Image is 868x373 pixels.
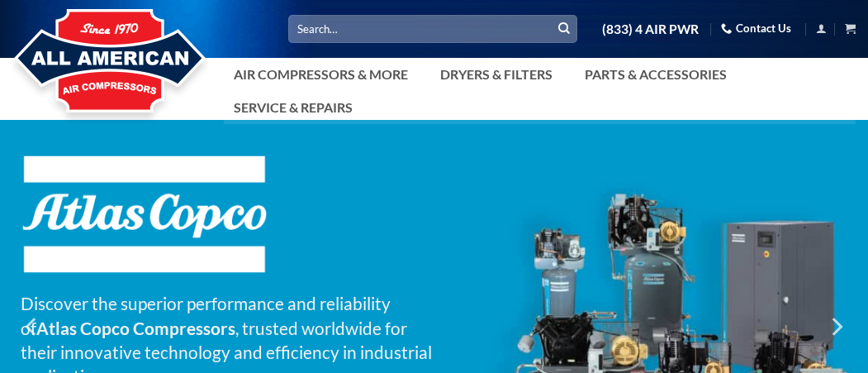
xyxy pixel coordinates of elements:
input: Search… [288,15,577,42]
a: Login [816,18,827,39]
button: Submit [552,17,576,41]
img: Atlas Copco Compressors [21,154,268,275]
a: Dryers & Filters [430,58,562,91]
a: Parts & Accessories [575,58,737,91]
a: (833) 4 AIR PWR [602,15,699,44]
a: Contact Us [721,16,791,41]
a: Service & Repairs [224,91,363,124]
button: Next [821,285,851,368]
strong: Atlas Copco Compressors [36,318,235,338]
button: Previous [17,285,47,368]
a: Air Compressors & More [224,58,418,91]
